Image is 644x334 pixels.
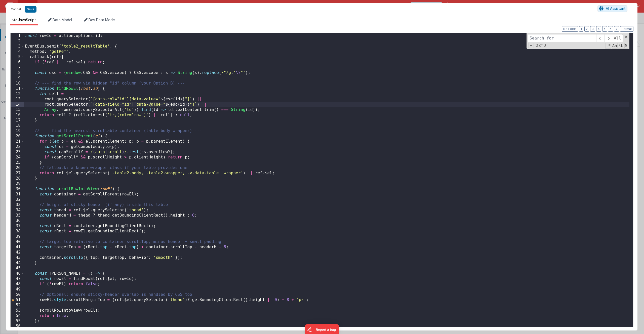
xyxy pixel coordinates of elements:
button: 1 [579,26,583,32]
div: 9 [11,75,24,81]
div: 7 [11,65,24,70]
div: 11 [11,86,24,91]
button: 4 [596,26,601,32]
button: Save [25,6,36,13]
div: 13 [11,97,24,102]
button: 5 [602,26,607,32]
div: 50 [11,292,24,297]
button: Cancel [8,6,23,13]
button: 6 [608,26,613,32]
span: Dev Data Model [89,18,115,22]
div: 35 [11,213,24,218]
div: 10 [11,81,24,86]
div: 15 [11,107,24,112]
div: 51 [11,297,24,303]
div: 56 [11,324,24,329]
div: 34 [11,207,24,213]
button: 7 [614,26,619,32]
div: 44 [11,260,24,266]
span: RegExp Search [605,43,611,49]
div: 1 [11,33,24,38]
div: 12 [11,91,24,97]
span: JavaScript [18,18,36,22]
div: 25 [11,160,24,165]
div: 39 [11,234,24,239]
div: 32 [11,197,24,202]
div: 49 [11,287,24,292]
div: 6 [11,60,24,65]
div: 47 [11,276,24,281]
button: 3 [590,26,595,32]
div: 41 [11,244,24,250]
div: 23 [11,149,24,155]
button: AI Assistant [597,5,627,12]
div: 31 [11,192,24,197]
div: 54 [11,313,24,318]
div: 40 [11,239,24,244]
div: 33 [11,202,24,207]
div: 24 [11,155,24,160]
div: 16 [11,112,24,118]
div: 19 [11,128,24,134]
div: 26 [11,165,24,171]
div: 46 [11,271,24,276]
div: 45 [11,266,24,271]
span: AI Assistant [606,6,626,11]
div: 27 [11,171,24,176]
span: Search In Selection [624,43,628,49]
div: 55 [11,318,24,324]
div: 42 [11,250,24,255]
button: Format [620,26,633,32]
span: Whole Word Search [618,43,624,49]
div: 18 [11,123,24,128]
div: 48 [11,281,24,287]
div: 52 [11,303,24,308]
div: 43 [11,255,24,260]
div: 4 [11,49,24,54]
div: 22 [11,144,24,149]
span: Data Model [53,18,72,22]
span: 0 of 0 [534,43,548,48]
div: 29 [11,181,24,186]
div: 20 [11,134,24,139]
button: 2 [584,26,589,32]
div: 3 [11,44,24,49]
button: No Folds [562,26,578,32]
div: 14 [11,102,24,107]
div: 8 [11,70,24,75]
div: 2 [11,38,24,44]
div: 5 [11,54,24,60]
div: 37 [11,223,24,229]
div: 30 [11,186,24,192]
div: 21 [11,139,24,144]
div: 17 [11,118,24,123]
div: 38 [11,229,24,234]
div: 36 [11,218,24,223]
input: Search for [528,34,596,42]
span: Toggel Replace mode [528,43,534,48]
span: CaseSensitive Search [612,43,618,49]
div: 28 [11,176,24,181]
span: Alt-Enter [612,34,623,42]
div: 53 [11,308,24,313]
